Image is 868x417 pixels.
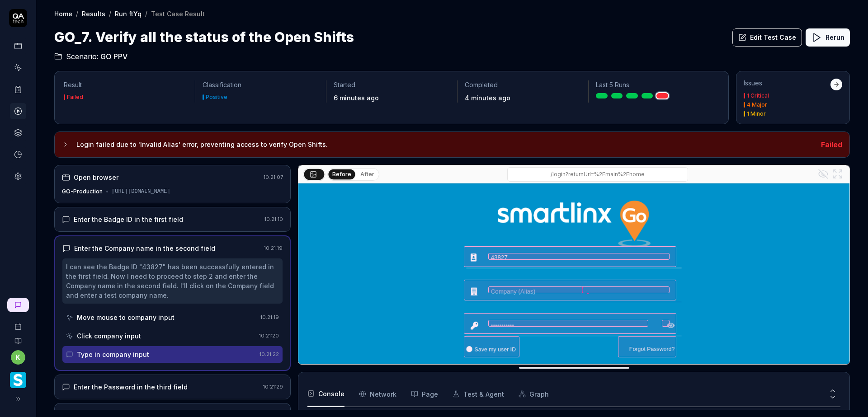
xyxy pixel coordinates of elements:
[82,9,105,18] a: Results
[54,27,354,47] h1: GO_7. Verify all the status of the Open Shifts
[62,346,283,363] button: Type in company input10:21:22
[62,309,283,326] button: Move mouse to company input10:21:19
[7,298,29,312] a: New conversation
[151,9,205,18] div: Test Case Result
[816,167,830,181] button: Show all interative elements
[74,173,118,182] div: Open browser
[519,381,549,407] button: Graph
[357,169,378,179] button: After
[77,331,141,341] div: Click company input
[112,187,170,196] div: [URL][DOMAIN_NAME]
[64,51,99,62] span: Scenario:
[109,9,111,18] div: /
[744,79,830,88] div: Issues
[10,372,26,388] img: Smartlinx Logo
[66,262,279,300] div: I can see the Badge ID "43827" has been successfully entered in the first field. Now I need to pr...
[74,382,188,392] div: Enter the Password in the third field
[453,381,504,407] button: Test & Agent
[465,80,581,89] p: Completed
[732,28,802,47] button: Edit Test Case
[821,140,842,149] span: Failed
[465,94,510,102] time: 4 minutes ago
[307,381,344,407] button: Console
[203,80,319,89] p: Classification
[334,80,450,89] p: Started
[62,139,814,150] button: Login failed due to 'Invalid Alias' error, preventing access to verify Open Shifts.
[54,9,72,18] a: Home
[115,9,142,18] a: Run ftYq
[334,94,379,102] time: 6 minutes ago
[264,216,283,222] time: 10:21:10
[77,350,149,359] div: Type in company input
[67,94,83,100] div: Failed
[259,351,279,357] time: 10:21:22
[259,333,279,339] time: 10:21:20
[62,187,103,196] div: GO-Production
[100,51,127,62] span: GO PPV
[830,167,845,181] button: Open in full screen
[260,314,279,320] time: 10:21:19
[806,28,850,47] button: Rerun
[4,330,32,345] a: Documentation
[145,9,147,18] div: /
[4,365,32,390] button: Smartlinx Logo
[264,245,283,251] time: 10:21:19
[76,9,78,18] div: /
[747,102,767,108] div: 4 Major
[263,384,283,390] time: 10:21:29
[77,313,175,322] div: Move mouse to company input
[747,111,766,117] div: 1 Minor
[747,93,769,98] div: 1 Critical
[264,174,283,180] time: 10:21:07
[76,139,814,150] h3: Login failed due to 'Invalid Alias' error, preventing access to verify Open Shifts.
[359,381,396,407] button: Network
[54,51,127,62] a: Scenario:GO PPV
[4,316,32,330] a: Book a call with us
[74,215,183,224] div: Enter the Badge ID in the first field
[62,328,283,344] button: Click company input10:21:20
[411,381,438,407] button: Page
[74,244,215,253] div: Enter the Company name in the second field
[206,94,227,100] div: Positive
[329,169,355,179] button: Before
[11,350,25,365] button: k
[64,80,188,89] p: Result
[596,80,712,89] p: Last 5 Runs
